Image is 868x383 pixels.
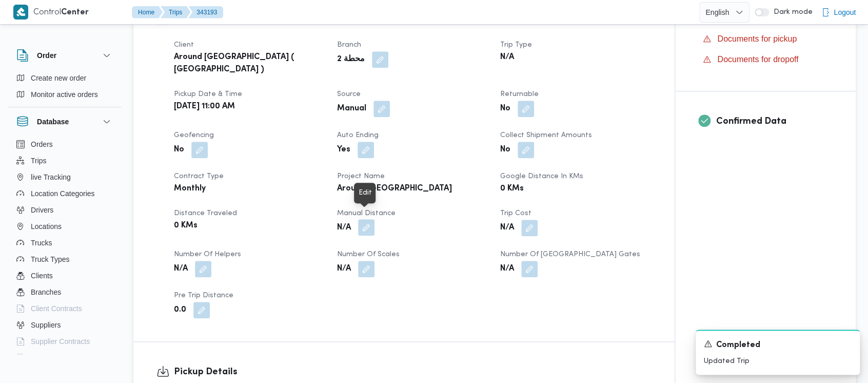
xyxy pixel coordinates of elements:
[174,263,188,275] b: N/A
[12,86,117,103] button: Monitor active orders
[12,136,117,152] button: Orders
[12,218,117,235] button: Locations
[337,263,351,275] b: N/A
[31,138,53,150] span: Orders
[717,33,797,45] span: Documents for pickup
[12,169,117,185] button: live Tracking
[31,237,52,249] span: Trucks
[31,72,86,84] span: Create new order
[500,132,592,139] span: Collect Shipment Amounts
[12,185,117,202] button: Location Categories
[500,210,531,217] span: Trip Cost
[500,144,510,156] b: No
[500,222,514,234] b: N/A
[174,304,186,316] b: 0.0
[174,51,323,76] b: Around [GEOGRAPHIC_DATA] ( [GEOGRAPHIC_DATA] )
[31,270,53,282] span: Clients
[337,144,350,156] b: Yes
[31,187,95,200] span: Location Categories
[174,173,224,180] span: Contract Type
[188,6,223,18] button: 343193
[12,284,117,300] button: Branches
[174,220,198,232] b: 0 KMs
[358,187,371,199] div: Edit
[337,222,351,234] b: N/A
[31,253,69,265] span: Truck Types
[132,6,163,18] button: Home
[12,350,117,366] button: Devices
[500,51,514,64] b: N/A
[12,251,117,267] button: Truck Types
[12,317,117,333] button: Suppliers
[500,103,510,115] b: No
[500,42,532,48] span: Trip Type
[12,152,117,169] button: Trips
[16,49,113,62] button: Order
[174,365,652,379] h3: Pickup Details
[174,210,237,217] span: Distance Traveled
[817,2,860,23] button: Logout
[716,114,833,128] h3: Confirmed Data
[337,210,396,217] span: Manual Distance
[8,70,121,107] div: Order
[12,333,117,350] button: Supplier Contracts
[500,173,583,180] span: Google distance in KMs
[31,286,61,298] span: Branches
[12,235,117,251] button: Trucks
[500,183,524,195] b: 0 KMs
[717,34,797,43] span: Documents for pickup
[31,352,56,364] span: Devices
[31,302,82,315] span: Client Contracts
[8,136,121,358] div: Database
[337,103,366,115] b: Manual
[337,42,361,48] span: Branch
[31,155,47,167] span: Trips
[337,53,365,66] b: محطة 2
[769,8,812,16] span: Dark mode
[704,356,852,367] p: Updated Trip
[834,6,856,18] span: Logout
[12,267,117,284] button: Clients
[699,51,833,68] button: Documents for dropoff
[337,132,379,139] span: Auto Ending
[337,173,385,180] span: Project Name
[161,6,190,18] button: Trips
[174,251,241,258] span: Number of Helpers
[31,319,61,331] span: Suppliers
[61,9,89,16] b: Center
[716,339,760,352] span: Completed
[337,91,361,98] span: Source
[174,144,184,156] b: No
[174,42,194,48] span: Client
[31,335,90,348] span: Supplier Contracts
[337,183,452,195] b: Around [GEOGRAPHIC_DATA]
[699,31,833,47] button: Documents for pickup
[174,91,242,98] span: Pickup date & time
[12,202,117,218] button: Drivers
[31,88,98,101] span: Monitor active orders
[174,101,235,113] b: [DATE] 11:00 AM
[717,55,798,64] span: Documents for dropoff
[174,183,206,195] b: Monthly
[500,91,539,98] span: Returnable
[12,70,117,86] button: Create new order
[500,263,514,275] b: N/A
[174,132,214,139] span: Geofencing
[31,204,53,216] span: Drivers
[16,116,113,128] button: Database
[37,116,69,128] h3: Database
[704,339,852,352] div: Notification
[31,220,62,233] span: Locations
[12,300,117,317] button: Client Contracts
[174,292,233,299] span: Pre Trip Distance
[13,5,28,20] img: X8yXhbKr1z7QwAAAABJRU5ErkJggg==
[31,171,71,183] span: live Tracking
[337,251,400,258] span: Number of Scales
[717,53,798,66] span: Documents for dropoff
[37,49,56,62] h3: Order
[500,251,640,258] span: Number of [GEOGRAPHIC_DATA] Gates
